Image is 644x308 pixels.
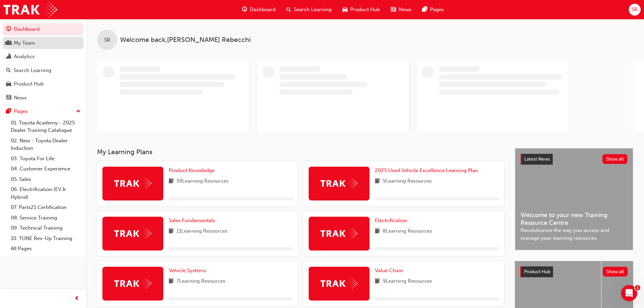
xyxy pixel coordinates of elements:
[375,217,407,223] span: Electrification
[375,167,481,174] a: 2025 Used Vehicle Excellence Learning Plan
[286,5,291,14] span: search-icon
[294,6,332,14] span: Search Learning
[169,217,215,223] span: Sales Fundamentals
[6,81,11,87] span: car-icon
[169,167,217,174] a: Product Knowledge
[320,278,358,289] img: Trak
[120,36,251,44] span: Welcome back , [PERSON_NAME] Rebecchi
[169,267,206,274] span: Vehicle Systems
[383,177,432,186] span: 5 Learning Resources
[14,67,51,74] div: Search Learning
[629,4,641,16] button: SR
[602,154,628,164] button: Show all
[430,6,444,14] span: Pages
[417,3,449,17] a: pages-iconPages
[383,227,432,236] span: 8 Learning Resources
[422,5,427,14] span: pages-icon
[524,269,550,275] span: Product Hub
[281,3,337,17] a: search-iconSearch Learning
[3,92,84,104] a: News
[169,227,174,236] span: book-icon
[621,285,637,301] iframe: Intercom live chat
[342,5,348,14] span: car-icon
[635,285,640,290] span: 1
[237,3,281,17] a: guage-iconDashboard
[337,3,385,17] a: car-iconProduct Hub
[3,37,84,49] a: My Team
[3,22,84,105] button: DashboardMy TeamAnalyticsSearch LearningProduct HubNews
[176,277,225,286] span: 7 Learning Resources
[76,107,81,116] span: up-icon
[3,78,84,90] a: Product Hub
[176,227,228,236] span: 11 Learning Resources
[521,227,627,242] span: Revolutionise the way you access and manage your learning resources.
[3,105,84,118] button: Pages
[8,136,84,153] a: 02. New - Toyota Dealer Induction
[320,178,358,189] img: Trak
[399,6,411,14] span: News
[104,36,110,44] span: SR
[97,148,504,156] h3: My Learning Plans
[375,267,406,275] a: Value Chain
[169,177,174,186] span: book-icon
[375,267,403,274] span: Value Chain
[385,3,417,17] a: news-iconNews
[391,5,396,14] span: news-icon
[524,156,550,162] span: Latest News
[14,53,35,61] div: Analytics
[383,277,432,286] span: 9 Learning Resources
[169,277,174,286] span: book-icon
[114,178,151,189] img: Trak
[250,6,276,14] span: Dashboard
[8,153,84,164] a: 03. Toyota For Life
[6,68,11,74] span: search-icon
[6,95,11,101] span: news-icon
[3,50,84,63] a: Analytics
[169,217,218,224] a: Sales Fundamentals
[176,177,229,186] span: 59 Learning Resources
[8,233,84,244] a: 10. TUNE Rev-Up Training
[169,267,209,275] a: Vehicle Systems
[515,148,633,250] a: Latest NewsShow allWelcome to your new Training Resource CentreRevolutionise the way you access a...
[8,243,84,254] a: All Pages
[520,266,628,277] a: Product HubShow all
[375,217,410,224] a: Electrification
[375,177,380,186] span: book-icon
[375,277,380,286] span: book-icon
[242,5,247,14] span: guage-icon
[320,228,358,239] img: Trak
[114,278,151,289] img: Trak
[631,6,638,14] span: SR
[6,54,11,60] span: chart-icon
[3,23,84,35] a: Dashboard
[14,80,44,88] div: Product Hub
[6,40,11,46] span: people-icon
[8,118,84,136] a: 01. Toyota Academy - 2025 Dealer Training Catalogue
[14,39,35,47] div: My Team
[14,108,28,115] div: Pages
[8,202,84,213] a: 07. Parts21 Certification
[3,2,57,17] img: Trak
[8,184,84,202] a: 06. Electrification (EV & Hybrid)
[350,6,380,14] span: Product Hub
[8,223,84,233] a: 09. Technical Training
[8,164,84,174] a: 04. Customer Experience
[603,267,628,277] button: Show all
[169,167,215,173] span: Product Knowledge
[375,167,478,173] span: 2025 Used Vehicle Excellence Learning Plan
[8,174,84,185] a: 05. Sales
[6,26,11,32] span: guage-icon
[375,227,380,236] span: book-icon
[114,228,151,239] img: Trak
[6,109,11,115] span: pages-icon
[74,294,79,303] span: prev-icon
[521,211,627,227] span: Welcome to your new Training Resource Centre
[14,94,27,102] div: News
[521,154,627,165] a: Latest NewsShow all
[3,64,84,77] a: Search Learning
[8,213,84,223] a: 08. Service Training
